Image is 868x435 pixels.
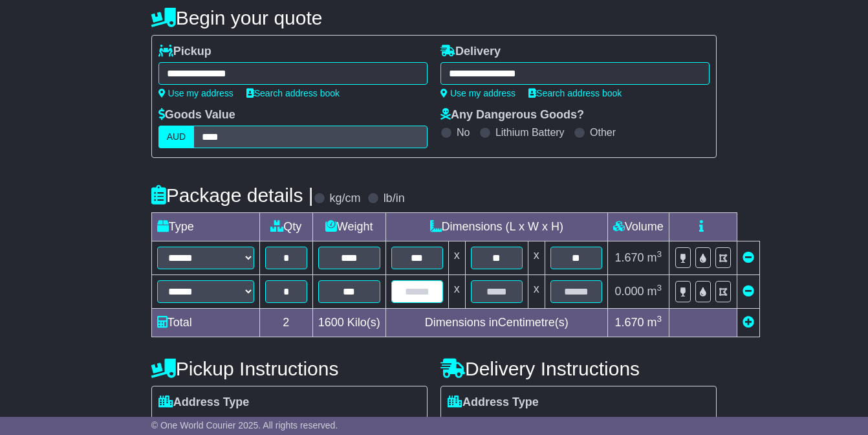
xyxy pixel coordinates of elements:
[318,316,344,329] span: 1600
[440,88,515,98] a: Use my address
[614,285,644,298] span: 0.000
[158,126,195,148] label: AUD
[604,413,691,433] span: Air & Sea Depot
[330,192,361,206] label: kg/cm
[647,316,662,329] span: m
[151,309,259,337] td: Total
[158,108,235,122] label: Goods Value
[158,45,212,59] label: Pickup
[528,88,622,98] a: Search address book
[314,413,402,433] span: Air & Sea Depot
[657,249,662,259] sup: 3
[246,88,340,98] a: Search address book
[448,396,539,410] label: Address Type
[259,309,312,337] td: 2
[151,358,428,379] h4: Pickup Instructions
[647,251,662,264] span: m
[457,126,470,139] label: No
[234,413,301,433] span: Commercial
[743,285,754,298] a: Remove this item
[312,309,385,337] td: Kilo(s)
[440,108,584,122] label: Any Dangerous Goods?
[440,45,501,59] label: Delivery
[385,309,607,337] td: Dimensions in Centimetre(s)
[647,285,662,298] span: m
[448,413,510,433] span: Residential
[312,213,385,241] td: Weight
[743,316,754,329] a: Add new item
[523,413,591,433] span: Commercial
[158,88,233,98] a: Use my address
[259,213,312,241] td: Qty
[440,358,717,379] h4: Delivery Instructions
[158,413,221,433] span: Residential
[614,251,644,264] span: 1.670
[151,420,338,430] span: © One World Courier 2025. All rights reserved.
[151,7,717,28] h4: Begin your quote
[448,241,465,275] td: x
[151,184,314,206] h4: Package details |
[448,275,465,309] td: x
[151,213,259,241] td: Type
[590,126,616,139] label: Other
[607,213,669,241] td: Volume
[528,241,545,275] td: x
[495,126,565,139] label: Lithium Battery
[385,213,607,241] td: Dimensions (L x W x H)
[657,314,662,324] sup: 3
[614,316,644,329] span: 1.670
[528,275,545,309] td: x
[657,283,662,293] sup: 3
[743,251,754,264] a: Remove this item
[158,396,250,410] label: Address Type
[384,192,405,206] label: lb/in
